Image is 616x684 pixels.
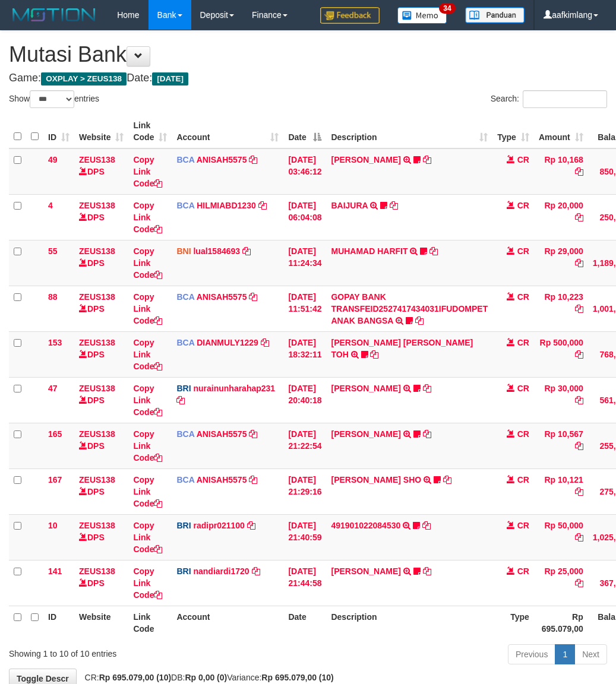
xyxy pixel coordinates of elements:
[48,155,58,164] span: 49
[197,429,247,439] a: ANISAH5575
[508,644,555,664] a: Previous
[133,566,162,600] a: Copy Link Code
[197,338,258,347] a: DIANMULY1229
[74,514,128,560] td: DPS
[261,673,333,682] strong: Rp 695.079,00 (10)
[575,395,583,405] a: Copy Rp 30,000 to clipboard
[9,72,607,84] h4: Game: Date:
[74,468,128,514] td: DPS
[133,384,162,417] a: Copy Link Code
[99,673,171,682] strong: Rp 695.079,00 (10)
[252,566,260,576] a: Copy nandiardi1720 to clipboard
[133,521,162,554] a: Copy Link Code
[534,377,588,423] td: Rp 30,000
[133,429,162,463] a: Copy Link Code
[242,246,251,256] a: Copy lual1584693 to clipboard
[79,475,115,484] a: ZEUS138
[176,292,194,302] span: BCA
[534,514,588,560] td: Rp 50,000
[9,6,99,24] img: MOTION_logo.png
[79,201,115,210] a: ZEUS138
[48,338,62,347] span: 153
[185,673,227,682] strong: Rp 0,00 (0)
[79,292,115,302] a: ZEUS138
[43,115,74,148] th: ID: activate to sort column ascending
[517,155,529,164] span: CR
[574,644,607,664] a: Next
[397,7,447,24] img: Button%20Memo.svg
[390,201,398,210] a: Copy BAIJURA to clipboard
[193,521,244,530] a: radipr021100
[331,429,400,439] a: [PERSON_NAME]
[517,475,529,484] span: CR
[79,246,115,256] a: ZEUS138
[133,338,162,371] a: Copy Link Code
[74,194,128,240] td: DPS
[534,331,588,377] td: Rp 500,000
[79,384,115,393] a: ZEUS138
[249,292,257,302] a: Copy ANISAH5575 to clipboard
[74,423,128,468] td: DPS
[320,7,380,24] img: Feedback.jpg
[133,475,162,508] a: Copy Link Code
[283,468,326,514] td: [DATE] 21:29:16
[517,566,529,576] span: CR
[74,286,128,331] td: DPS
[534,115,588,148] th: Amount: activate to sort column ascending
[193,384,275,393] a: nurainunharahap231
[534,148,588,195] td: Rp 10,168
[48,521,58,530] span: 10
[249,475,257,484] a: Copy ANISAH5575 to clipboard
[176,566,191,576] span: BRI
[517,384,529,393] span: CR
[575,578,583,588] a: Copy Rp 25,000 to clipboard
[492,115,534,148] th: Type: activate to sort column ascending
[283,377,326,423] td: [DATE] 20:40:18
[534,468,588,514] td: Rp 10,121
[331,566,400,576] a: [PERSON_NAME]
[423,429,431,439] a: Copy TIFFANY MEIK to clipboard
[575,487,583,496] a: Copy Rp 10,121 to clipboard
[555,644,575,664] a: 1
[423,155,431,164] a: Copy INA PAUJANAH to clipboard
[575,213,583,222] a: Copy Rp 20,000 to clipboard
[422,521,431,530] a: Copy 491901022084530 to clipboard
[534,423,588,468] td: Rp 10,567
[193,566,249,576] a: nandiardi1720
[74,606,128,639] th: Website
[443,475,451,484] a: Copy MUHAMMAD HIQNI SHO to clipboard
[491,90,607,108] label: Search:
[9,43,607,66] h1: Mutasi Bank
[152,72,188,85] span: [DATE]
[79,338,115,347] a: ZEUS138
[575,533,583,542] a: Copy Rp 50,000 to clipboard
[331,338,473,359] a: [PERSON_NAME] [PERSON_NAME] TOH
[492,606,534,639] th: Type
[331,155,400,164] a: [PERSON_NAME]
[48,566,62,576] span: 141
[79,429,115,439] a: ZEUS138
[575,441,583,451] a: Copy Rp 10,567 to clipboard
[429,246,438,256] a: Copy MUHAMAD HARFIT to clipboard
[283,514,326,560] td: [DATE] 21:40:59
[176,155,194,164] span: BCA
[465,7,525,23] img: panduan.png
[197,292,247,302] a: ANISAH5575
[517,338,529,347] span: CR
[523,90,607,108] input: Search:
[517,246,529,256] span: CR
[517,429,529,439] span: CR
[575,304,583,313] a: Copy Rp 10,223 to clipboard
[575,350,583,359] a: Copy Rp 500,000 to clipboard
[133,246,162,280] a: Copy Link Code
[79,673,334,682] span: CR: DB: Variance:
[9,643,248,660] div: Showing 1 to 10 of 10 entries
[283,423,326,468] td: [DATE] 21:22:54
[331,384,400,393] a: [PERSON_NAME]
[74,115,128,148] th: Website: activate to sort column ascending
[534,286,588,331] td: Rp 10,223
[176,201,194,210] span: BCA
[534,194,588,240] td: Rp 20,000
[176,475,194,484] span: BCA
[9,90,99,108] label: Show entries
